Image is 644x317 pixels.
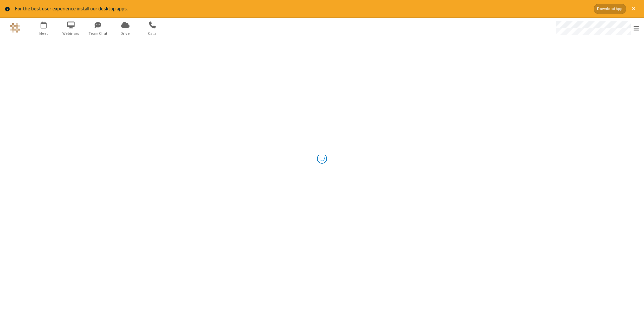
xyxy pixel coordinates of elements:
span: Team Chat [86,30,111,36]
button: Close alert [629,4,639,14]
span: Drive [113,30,138,36]
div: Open menu [549,18,644,38]
span: Meet [31,30,56,36]
button: Logo [2,18,28,38]
button: Download App [594,4,626,14]
span: Calls [140,30,165,36]
img: QA Selenium DO NOT DELETE OR CHANGE [10,23,20,33]
span: Webinars [58,30,84,36]
div: For the best user experience install our desktop apps. [15,5,589,13]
